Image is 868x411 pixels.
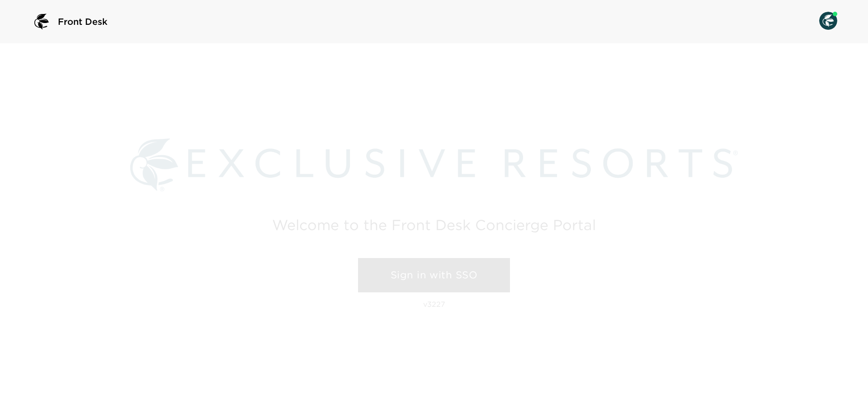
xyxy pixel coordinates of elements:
[358,258,510,292] a: Sign in with SSO
[31,11,52,32] img: logo
[58,15,108,28] span: Front Desk
[130,139,738,191] img: Exclusive Resorts logo
[423,300,445,309] p: v3227
[272,218,596,232] h2: Welcome to the Front Desk Concierge Portal
[819,12,837,30] img: User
